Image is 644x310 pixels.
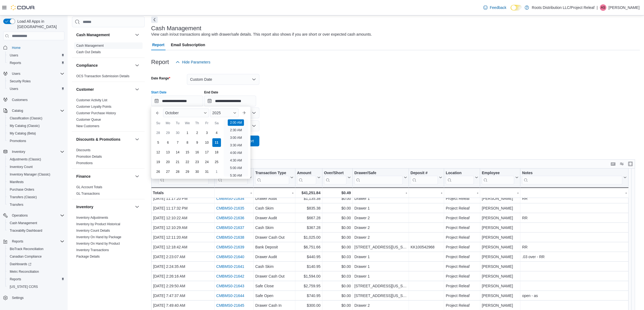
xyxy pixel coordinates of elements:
button: Reports [1,238,67,245]
span: Inventory [10,149,64,155]
a: New Customers [76,124,99,128]
div: day-5 [154,138,163,147]
span: [US_STATE] CCRS [10,285,38,289]
span: Reports [8,276,64,282]
div: Employee [482,171,514,176]
div: Button. Open the month selector. October is currently selected. [163,109,209,117]
h3: Compliance [76,63,98,68]
span: Customer Purchase History [76,111,116,115]
span: Cash Management [76,43,104,48]
div: day-15 [183,148,192,157]
button: Reports [5,59,67,67]
a: Security Roles [8,78,33,85]
button: Users [5,52,67,59]
span: Reports [10,277,21,281]
div: day-3 [203,129,211,137]
button: Traceabilty Dashboard [5,227,67,234]
ul: Time [224,119,248,177]
a: Package Details [76,255,100,258]
div: Transaction Type [255,171,289,184]
a: GL Transactions [76,192,100,196]
button: Manifests [5,178,67,186]
div: Cash Management [72,42,145,58]
h3: Inventory [76,204,93,210]
div: Su [154,119,163,127]
span: My Catalog (Beta) [10,131,36,136]
span: BioTrack Reconciliation [8,246,64,252]
div: Customer [72,97,145,132]
a: CMBMS0-21642 [216,274,244,279]
a: Promotions [8,138,28,144]
span: Adjustments (Classic) [10,157,41,161]
div: Notes [522,171,622,176]
a: CMBMS0-21636 [216,216,244,220]
button: Customers [1,96,67,104]
div: day-29 [164,129,172,137]
a: Purchase Orders [8,186,37,193]
span: Security Roles [8,78,64,85]
div: View cash in/out transactions along with drawer/safe details. This report also shows if you are s... [151,32,372,37]
div: day-23 [193,158,202,166]
p: | [597,4,598,11]
button: Inventory Manager (Classic) [5,171,67,178]
span: Operations [10,212,64,219]
div: day-16 [193,148,202,157]
button: Compliance [134,62,140,69]
h3: Cash Management [151,25,202,32]
span: Inventory Count [10,165,33,169]
div: Antwan Stone [600,4,606,11]
button: Users [1,70,67,77]
span: Reports [10,238,64,245]
button: Users [5,85,67,93]
span: Reports [8,60,64,66]
div: day-21 [173,158,182,166]
button: Inventory Count [5,163,67,171]
a: Inventory by Product Historical [76,222,120,226]
span: Dashboards [10,262,31,266]
div: day-2 [193,129,202,137]
h3: Customer [76,87,94,92]
span: October [165,111,179,115]
div: day-20 [164,158,172,166]
button: Enter fullscreen [627,161,634,167]
img: Cova [11,5,35,10]
button: Deposit # [411,171,442,184]
a: Manifests [8,179,26,185]
a: Users [8,52,20,59]
button: Inventory [1,148,67,156]
a: Dashboards [8,261,34,267]
div: day-31 [203,167,211,176]
span: Promotions [8,138,64,144]
a: Feedback [481,2,508,13]
button: Discounts & Promotions [76,137,133,142]
p: Roots Distribution LLC/Project Releaf [532,4,595,11]
button: Discounts & Promotions [134,136,140,143]
span: Users [8,86,64,92]
div: We [183,119,192,127]
div: day-19 [154,158,163,166]
span: Adjustments (Classic) [8,156,64,163]
a: Settings [10,295,26,301]
span: Report [152,39,164,50]
span: My Catalog (Classic) [10,124,40,128]
a: Reports [8,60,23,66]
button: Previous Month [153,109,162,117]
a: Reports [8,276,23,282]
button: Keyboard shortcuts [610,161,616,167]
div: Notes [522,171,622,184]
span: Cash Management [10,221,37,225]
a: Home [10,45,23,51]
span: Users [10,53,18,58]
span: Inventory [12,150,25,154]
span: Load All Apps in [GEOGRAPHIC_DATA] [15,19,64,29]
span: Traceabilty Dashboard [8,227,64,234]
a: [US_STATE] CCRS [8,284,40,290]
a: GL Account Totals [76,185,102,189]
div: day-30 [173,129,182,137]
div: day-18 [212,148,221,157]
span: Dashboards [8,261,64,267]
div: Location [446,171,474,184]
span: My Catalog (Classic) [8,123,64,129]
span: Canadian Compliance [10,254,42,259]
a: Transfers [8,201,25,208]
